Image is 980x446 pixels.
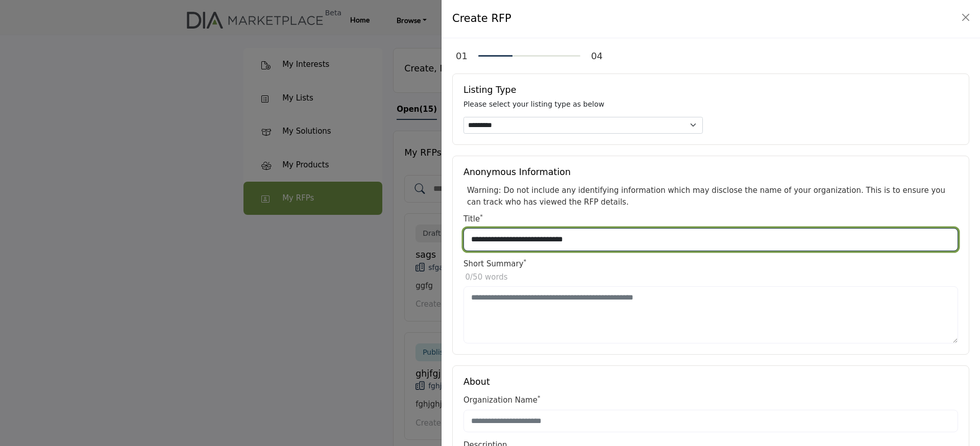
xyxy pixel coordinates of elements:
label: Short Summary [463,258,526,270]
label: Organization Name [463,394,541,406]
span: 0 [465,272,471,282]
span: Warning: Do not include any identifying information which may disclose the name of your organizat... [467,186,945,207]
h5: Anonymous Information [463,167,958,178]
span: /50 words [465,272,508,282]
textarea: Enter Short Summary e.g. New CRM for Medium Sized Org [463,286,958,343]
input: Enter Title e.g. New CRM for Medium Sized Org [463,228,958,251]
select: Default select example [463,117,703,134]
label: Title [463,213,483,225]
h5: About [463,377,958,387]
input: Enter organization name [463,410,958,433]
h5: Listing Type [463,85,958,95]
div: 04 [591,49,603,63]
div: 01 [456,49,468,63]
span: Please select your listing type as below [463,100,604,108]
